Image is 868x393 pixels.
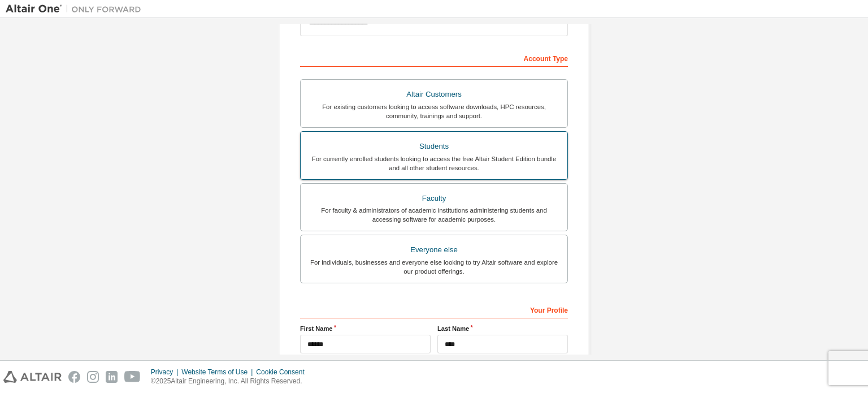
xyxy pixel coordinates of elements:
[307,242,561,258] div: Everyone else
[300,49,568,67] div: Account Type
[300,324,431,333] label: First Name
[181,368,256,377] div: Website Terms of Use
[307,139,561,154] div: Students
[307,87,561,102] div: Altair Customers
[87,371,99,383] img: instagram.svg
[307,258,561,276] div: For individuals, businesses and everyone else looking to try Altair software and explore our prod...
[256,368,311,377] div: Cookie Consent
[437,324,568,333] label: Last Name
[307,154,561,172] div: For currently enrolled students looking to access the free Altair Student Edition bundle and all ...
[151,368,181,377] div: Privacy
[307,191,561,206] div: Faculty
[151,377,311,386] p: © 2025 Altair Engineering, Inc. All Rights Reserved.
[6,3,147,15] img: Altair One
[307,102,561,120] div: For existing customers looking to access software downloads, HPC resources, community, trainings ...
[3,371,62,383] img: altair_logo.svg
[106,371,118,383] img: linkedin.svg
[307,206,561,224] div: For faculty & administrators of academic institutions administering students and accessing softwa...
[300,300,568,318] div: Your Profile
[68,371,80,383] img: facebook.svg
[124,371,141,383] img: youtube.svg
